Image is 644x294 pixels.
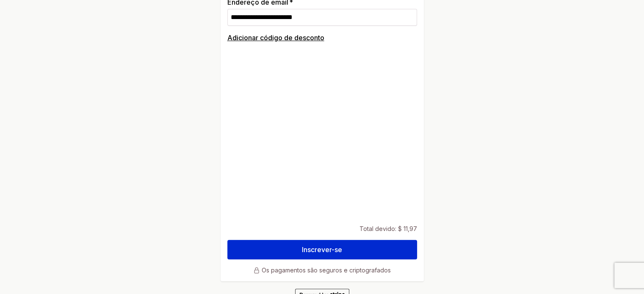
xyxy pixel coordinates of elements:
[227,33,324,42] font: Adicionar código de desconto
[227,33,324,43] button: Adicionar código de desconto
[398,225,417,232] font: $ 11,97
[359,225,395,232] font: Total devido
[395,225,396,232] font: :
[227,240,417,259] button: Inscrever-se
[262,267,391,274] font: Os pagamentos são seguros e criptografados
[226,48,419,220] iframe: Quadro de entrada de pagamento seguro
[302,245,342,254] font: Inscrever-se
